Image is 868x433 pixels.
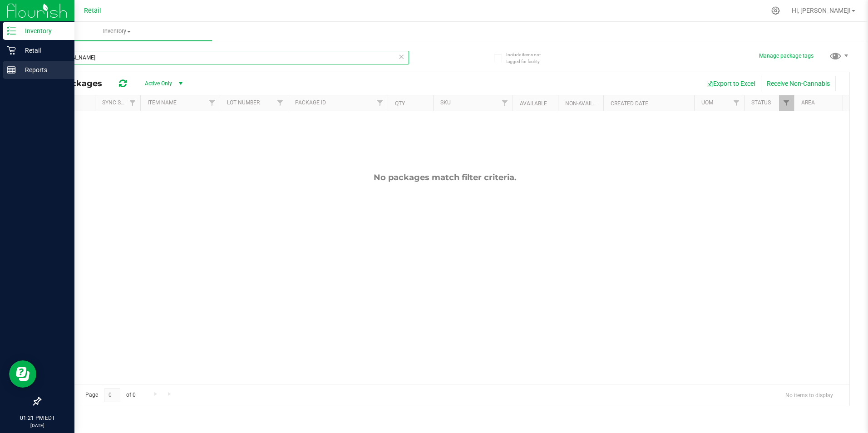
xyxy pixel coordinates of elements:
span: Page of 0 [78,388,143,402]
div: No packages match filter criteria. [40,172,849,182]
inline-svg: Retail [7,46,16,55]
a: Filter [729,95,744,111]
span: Hi, [PERSON_NAME]! [792,7,851,14]
button: Receive Non-Cannabis [761,76,836,91]
a: Filter [779,95,794,111]
a: Filter [498,95,513,111]
button: Manage package tags [759,52,814,60]
a: Sync Status [102,99,137,106]
span: All Packages [47,79,111,89]
button: Export to Excel [700,76,761,91]
span: No items to display [778,388,840,402]
a: Filter [205,95,220,111]
a: Status [751,99,771,106]
a: Inventory [22,22,212,41]
a: Created Date [611,100,648,107]
p: Retail [16,45,70,56]
p: Reports [16,64,70,75]
a: Lot Number [227,99,260,106]
span: Clear [399,51,405,63]
a: Qty [395,100,405,107]
span: Include items not tagged for facility [506,51,552,65]
span: Retail [84,7,101,15]
div: Manage settings [770,6,781,15]
a: Filter [273,95,288,111]
p: 01:21 PM EDT [4,414,70,422]
inline-svg: Reports [7,65,16,74]
p: Inventory [16,25,70,36]
a: Item Name [148,99,177,106]
a: SKU [440,99,451,106]
a: UOM [701,99,713,106]
a: Filter [125,95,140,111]
inline-svg: Inventory [7,26,16,35]
span: Inventory [22,27,212,35]
p: [DATE] [4,422,70,429]
a: Filter [373,95,388,111]
a: Non-Available [565,100,606,107]
a: Area [801,99,815,106]
iframe: Resource center [9,360,36,388]
input: Search Package ID, Item Name, SKU, Lot or Part Number... [40,51,409,64]
a: Package ID [295,99,326,106]
a: Available [520,100,547,107]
